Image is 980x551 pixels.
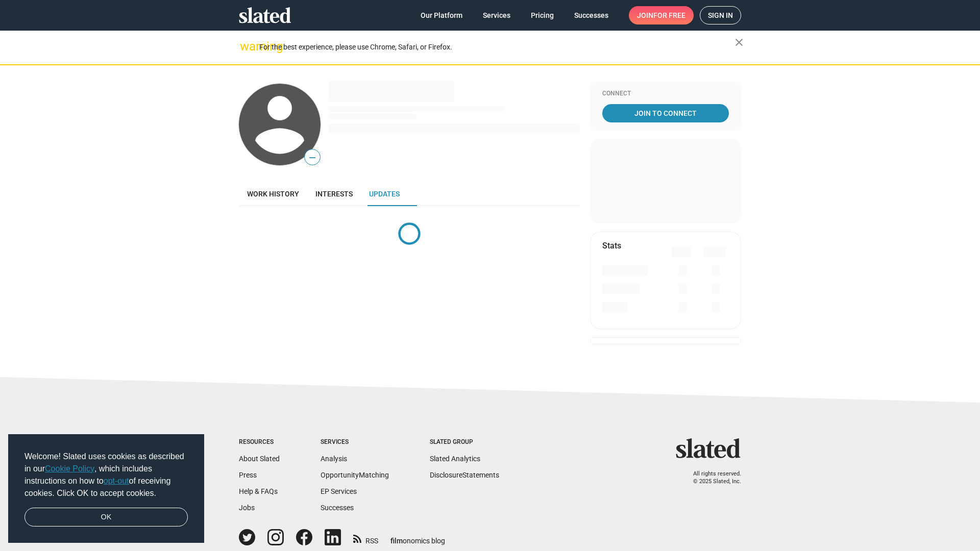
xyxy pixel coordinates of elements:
mat-icon: close [733,36,745,48]
a: About Slated [239,455,280,463]
span: Join To Connect [604,104,727,122]
a: Services [475,6,519,24]
span: Updates [369,190,400,198]
a: DisclosureStatements [430,471,499,479]
a: Joinfor free [629,6,694,24]
span: Interests [315,190,353,198]
a: Our Platform [412,6,471,24]
a: Jobs [239,504,255,512]
div: Services [321,438,389,446]
p: All rights reserved. © 2025 Slated, Inc. [682,470,741,485]
a: RSS [353,530,378,546]
a: Analysis [321,455,347,463]
span: for free [653,6,685,24]
a: Sign in [700,6,741,24]
a: Updates [361,182,408,206]
span: Join [637,6,685,24]
a: Pricing [523,6,562,24]
a: Join To Connect [602,104,729,122]
a: Successes [321,504,354,512]
a: Cookie Policy [45,464,94,473]
div: Resources [239,438,280,446]
a: Work history [239,182,307,206]
a: Slated Analytics [430,455,480,463]
a: Help & FAQs [239,487,278,495]
div: Connect [602,90,729,98]
a: Press [239,471,257,479]
span: Pricing [531,6,554,24]
span: Successes [574,6,608,24]
span: film [390,537,403,545]
span: Our Platform [421,6,462,24]
span: Welcome! Slated uses cookies as described in our , which includes instructions on how to of recei... [24,450,188,499]
a: EP Services [321,487,357,495]
mat-icon: warning [240,40,252,53]
span: Work history [247,190,299,198]
a: filmonomics blog [390,528,445,546]
div: For the best experience, please use Chrome, Safari, or Firefox. [259,40,735,54]
span: Sign in [708,7,733,24]
span: Services [483,6,510,24]
a: Successes [566,6,617,24]
a: dismiss cookie message [24,508,188,527]
a: OpportunityMatching [321,471,389,479]
mat-card-title: Stats [602,240,621,251]
a: Interests [307,182,361,206]
div: cookieconsent [8,434,204,543]
div: Slated Group [430,438,499,446]
span: — [305,151,320,164]
a: opt-out [104,477,129,485]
